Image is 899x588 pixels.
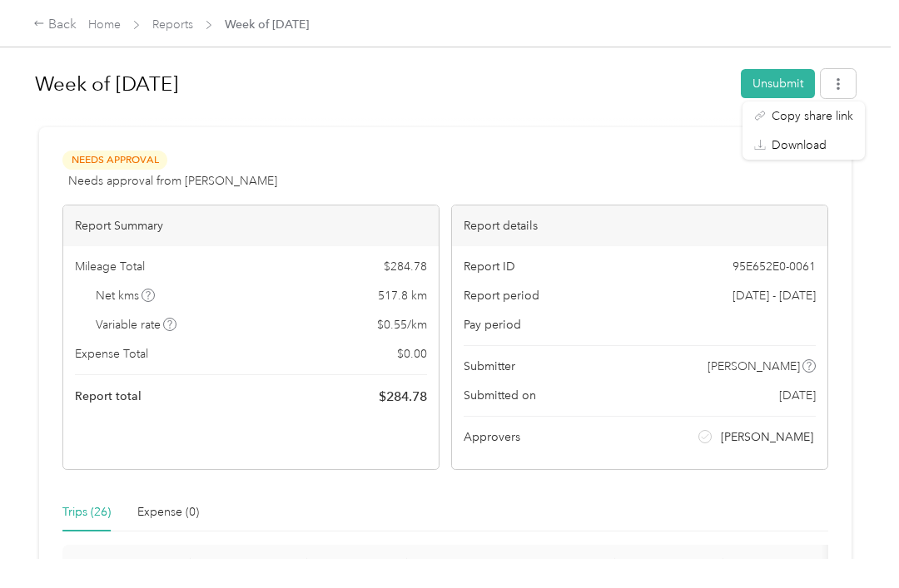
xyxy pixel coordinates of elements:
[721,428,813,446] span: [PERSON_NAME]
[779,387,816,404] span: [DATE]
[464,428,520,446] span: Approvers
[75,258,145,275] span: Mileage Total
[772,107,853,125] span: Copy share link
[464,358,515,375] span: Submitter
[96,316,177,334] span: Variable rate
[384,258,427,275] span: $ 284.78
[379,387,427,407] span: $ 284.78
[35,64,729,104] h1: Week of August 25 2025
[464,316,521,334] span: Pay period
[152,17,193,32] a: Reports
[397,345,427,363] span: $ 0.00
[708,358,800,375] span: [PERSON_NAME]
[806,495,899,588] iframe: Everlance-gr Chat Button Frame
[33,15,77,35] div: Back
[464,287,539,304] span: Report period
[63,205,439,246] div: Report Summary
[733,258,816,275] span: 95E652E0-0061
[772,136,827,154] span: Download
[464,387,536,404] span: Submitted on
[377,316,427,334] span: $ 0.55 / km
[62,503,111,521] div: Trips (26)
[75,388,142,405] span: Report total
[378,287,427,304] span: 517.8 km
[88,17,121,32] a: Home
[741,69,815,98] button: Unsubmit
[62,151,167,170] span: Needs Approval
[96,287,156,304] span: Net kms
[225,16,309,33] span: Week of [DATE]
[137,503,199,521] div: Expense (0)
[452,205,827,246] div: Report details
[75,345,148,363] span: Expense Total
[464,258,515,275] span: Report ID
[733,287,816,304] span: [DATE] - [DATE]
[68,172,277,190] span: Needs approval from [PERSON_NAME]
